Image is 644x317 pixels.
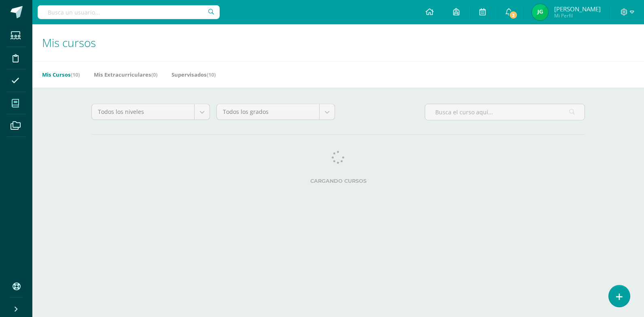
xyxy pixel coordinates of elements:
span: [PERSON_NAME] [554,5,601,13]
a: Mis Extracurriculares(0) [94,68,157,81]
a: Todos los niveles [92,104,210,120]
a: Todos los grados [217,104,335,120]
input: Busca el curso aquí... [425,104,585,120]
span: (10) [71,71,80,78]
span: Mis cursos [42,35,96,50]
span: 3 [509,11,518,19]
span: (10) [207,71,216,78]
input: Busca un usuario... [38,5,220,19]
a: Supervisados(10) [172,68,216,81]
span: Todos los niveles [98,104,188,120]
span: Todos los grados [223,104,313,120]
img: c5e6a7729ce0d31aadaf9fc218af694a.png [532,4,548,20]
span: (0) [151,71,157,78]
label: Cargando cursos [91,178,585,184]
a: Mis Cursos(10) [42,68,80,81]
span: Mi Perfil [554,12,601,19]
